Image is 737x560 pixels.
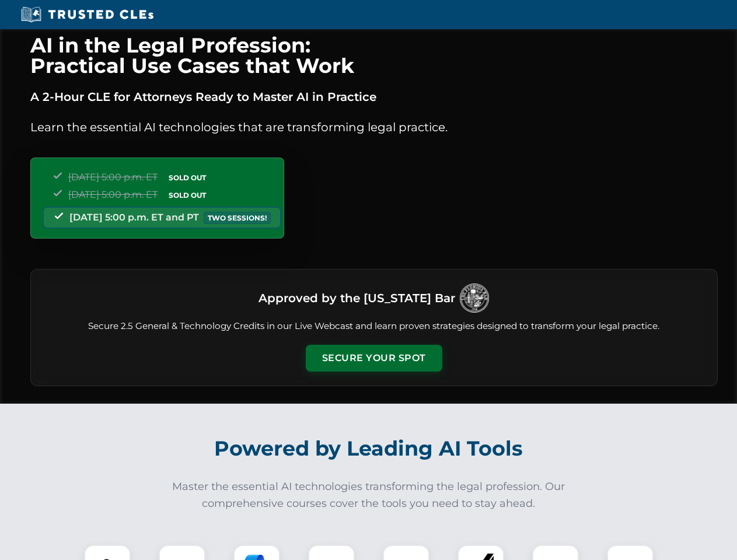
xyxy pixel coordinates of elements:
button: Secure Your Spot [306,345,442,372]
p: Learn the essential AI technologies that are transforming legal practice. [30,118,718,136]
p: Secure 2.5 General & Technology Credits in our Live Webcast and learn proven strategies designed ... [45,320,703,333]
h2: Powered by Leading AI Tools [46,428,692,469]
h3: Approved by the [US_STATE] Bar [259,288,455,309]
span: [DATE] 5:00 p.m. ET [68,171,158,183]
img: Trusted CLEs [18,6,157,23]
h1: AI in the Legal Profession: Practical Use Cases that Work [30,35,718,76]
img: Logo [460,283,489,313]
p: Master the essential AI technologies transforming the legal profession. Our comprehensive courses... [165,478,573,512]
p: A 2-Hour CLE for Attorneys Ready to Master AI in Practice [30,87,718,106]
span: SOLD OUT [165,171,210,184]
span: [DATE] 5:00 p.m. ET [68,189,158,200]
span: SOLD OUT [165,189,210,201]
